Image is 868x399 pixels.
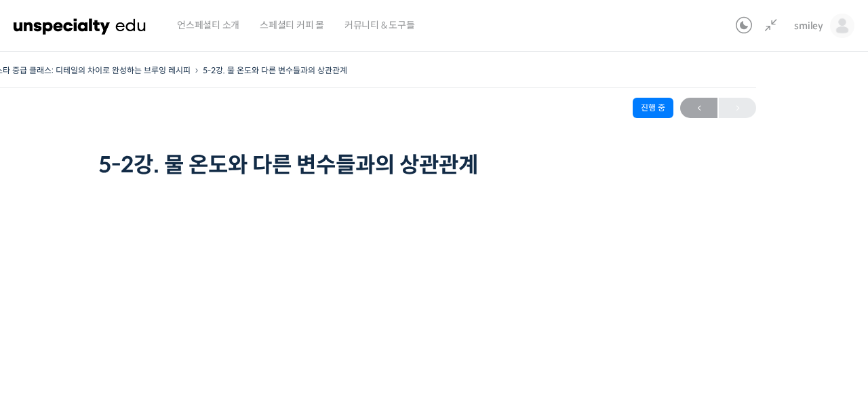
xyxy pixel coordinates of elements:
span: smiley [794,20,823,32]
div: 진행 중 [633,98,673,118]
h1: 5-2강. 물 온도와 다른 변수들과의 상관관계 [98,152,614,178]
span: ← [680,99,717,117]
a: ←이전 [680,98,717,118]
a: 5-2강. 물 온도와 다른 변수들과의 상관관계 [203,65,347,75]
